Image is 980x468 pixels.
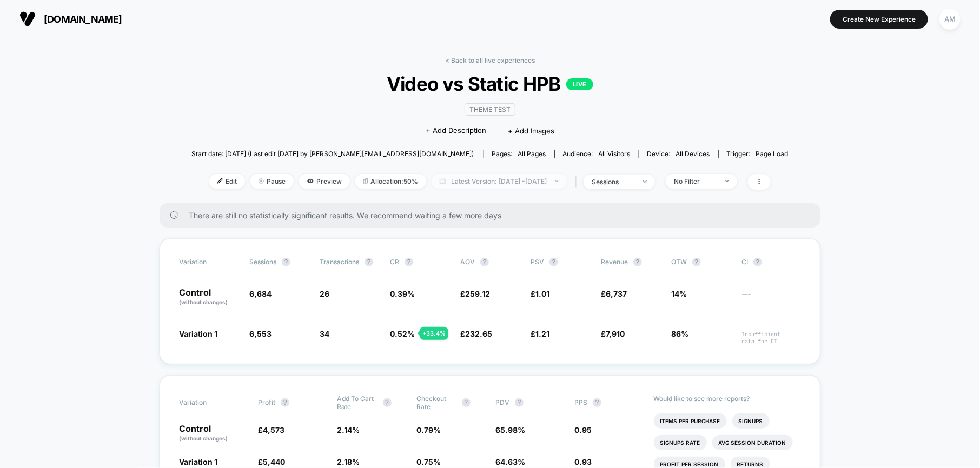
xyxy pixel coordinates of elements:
[221,72,758,95] span: Video vs Static HPB
[692,258,701,266] button: ?
[712,435,793,450] li: Avg Session Duration
[654,435,707,450] li: Signups Rate
[179,258,239,266] span: Variation
[179,288,239,306] p: Control
[756,150,789,158] span: Page Load
[518,150,546,158] span: all pages
[549,258,558,266] button: ?
[654,413,727,429] li: Items Per Purchase
[633,258,642,266] button: ?
[830,10,928,29] button: Create New Experience
[416,457,441,466] span: 0.75 %
[939,9,961,30] div: AM
[383,398,392,407] button: ?
[460,329,492,338] span: £
[445,56,535,64] a: < Back to all live experiences
[179,457,217,466] span: Variation 1
[390,329,415,338] span: 0.52 %
[179,395,239,411] span: Variation
[555,180,559,182] img: end
[258,457,285,466] span: £
[432,174,567,189] span: Latest Version: [DATE] - [DATE]
[259,178,264,184] img: end
[725,180,729,182] img: end
[363,178,368,184] img: rebalance
[191,150,474,158] span: Start date: [DATE] (Last edit [DATE] by [PERSON_NAME][EMAIL_ADDRESS][DOMAIN_NAME])
[599,150,631,158] span: All Visitors
[606,329,625,338] span: 7,910
[320,289,329,298] span: 26
[337,425,360,434] span: 2.14 %
[44,14,122,25] span: [DOMAIN_NAME]
[440,178,446,184] img: calendar
[671,289,687,298] span: 14%
[462,398,471,407] button: ?
[741,258,801,266] span: CI
[179,299,228,305] span: (without changes)
[460,258,475,266] span: AOV
[258,398,275,406] span: Profit
[508,126,554,135] span: + Add Images
[405,258,413,266] button: ?
[606,289,627,298] span: 6,737
[249,289,272,298] span: 6,684
[465,289,490,298] span: 259.12
[531,329,549,338] span: £
[601,258,628,266] span: Revenue
[495,398,509,406] span: PDV
[574,457,592,466] span: 0.93
[572,174,584,190] span: |
[365,258,373,266] button: ?
[263,457,285,466] span: 5,440
[420,327,448,340] div: + 33.4 %
[217,178,223,184] img: edit
[281,398,289,407] button: ?
[671,258,731,266] span: OTW
[416,425,441,434] span: 0.79 %
[936,8,964,30] button: AM
[535,289,549,298] span: 1.01
[250,174,294,189] span: Pause
[320,329,329,338] span: 34
[741,331,801,345] span: Insufficient data for CI
[426,125,486,136] span: + Add Description
[465,329,492,338] span: 232.65
[535,329,549,338] span: 1.21
[492,150,546,158] div: Pages:
[639,150,718,158] span: Device:
[566,78,593,90] p: LIVE
[416,395,456,411] span: Checkout Rate
[671,329,688,338] span: 86%
[495,425,525,434] span: 65.98 %
[465,103,515,116] span: Theme Test
[480,258,489,266] button: ?
[531,289,549,298] span: £
[674,177,717,185] div: No Filter
[593,398,601,407] button: ?
[741,291,801,306] span: ---
[355,174,426,189] span: Allocation: 50%
[390,258,399,266] span: CR
[19,11,36,27] img: Visually logo
[390,289,415,298] span: 0.39 %
[495,457,525,466] span: 64.63 %
[574,398,587,406] span: PPS
[601,329,625,338] span: £
[574,425,592,434] span: 0.95
[592,178,635,186] div: sessions
[179,435,228,442] span: (without changes)
[563,150,631,158] div: Audience:
[320,258,359,266] span: Transactions
[337,395,378,411] span: Add To Cart Rate
[189,211,799,220] span: There are still no statistically significant results. We recommend waiting a few more days
[654,395,802,403] p: Would like to see more reports?
[676,150,710,158] span: all devices
[732,413,770,429] li: Signups
[753,258,762,266] button: ?
[299,174,350,189] span: Preview
[249,258,276,266] span: Sessions
[531,258,544,266] span: PSV
[282,258,290,266] button: ?
[460,289,490,298] span: £
[249,329,272,338] span: 6,553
